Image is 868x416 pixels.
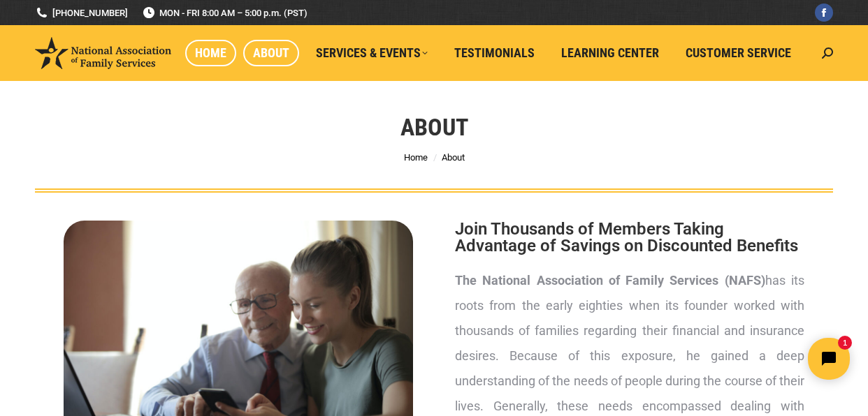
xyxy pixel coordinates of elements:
span: About [442,152,465,163]
iframe: Tidio Chat [621,326,862,392]
a: Home [404,152,428,163]
span: Home [195,45,226,61]
h2: Join Thousands of Members Taking Advantage of Savings on Discounted Benefits [455,221,804,254]
a: Facebook page opens in new window [815,3,833,22]
a: Customer Service [676,40,801,66]
h1: About [400,112,468,142]
span: Learning Center [561,45,659,61]
a: Learning Center [551,40,669,66]
img: National Association of Family Services [35,37,171,69]
span: Customer Service [686,45,791,61]
a: [PHONE_NUMBER] [35,6,128,20]
span: Testimonials [454,45,535,61]
a: About [243,40,299,66]
strong: The National Association of Family Services (NAFS) [455,273,765,288]
span: MON - FRI 8:00 AM – 5:00 p.m. (PST) [142,6,308,20]
a: Home [185,40,236,66]
a: Testimonials [444,40,544,66]
span: About [253,45,289,61]
span: Services & Events [316,45,428,61]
